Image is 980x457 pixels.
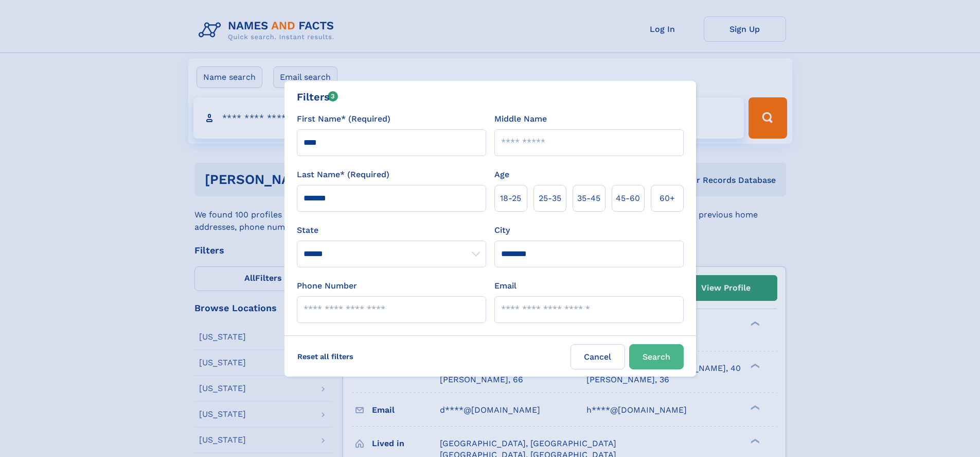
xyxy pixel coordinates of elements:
[539,192,561,205] span: 25‑35
[577,192,600,205] span: 35‑45
[494,168,509,181] label: Age
[297,113,390,125] label: First Name* (Required)
[291,344,360,369] label: Reset all filters
[297,168,389,181] label: Last Name* (Required)
[629,344,684,369] button: Search
[616,192,640,205] span: 45‑60
[494,113,547,125] label: Middle Name
[660,192,675,205] span: 60+
[500,192,521,205] span: 18‑25
[494,280,516,292] label: Email
[571,344,625,369] label: Cancel
[494,224,510,236] label: City
[297,224,486,236] label: State
[297,280,357,292] label: Phone Number
[297,89,338,105] div: Filters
